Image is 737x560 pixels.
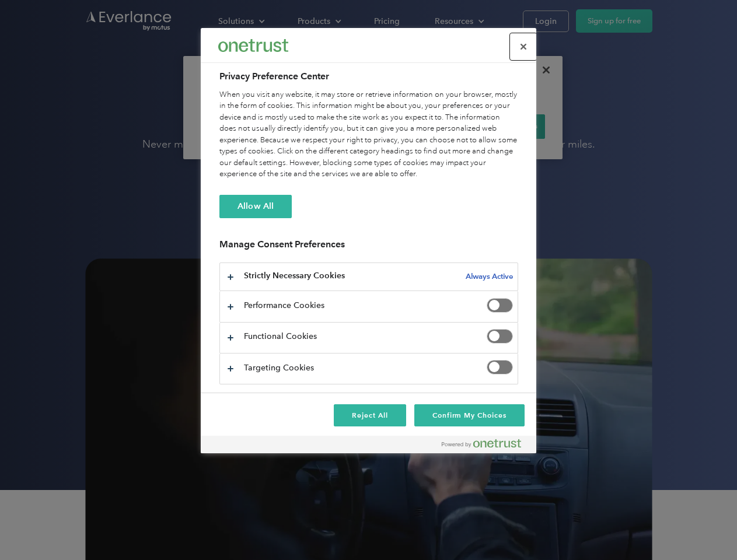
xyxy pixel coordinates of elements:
div: Everlance [218,34,288,57]
h3: Manage Consent Preferences [219,239,518,257]
div: When you visit any website, it may store or retrieve information on your browser, mostly in the f... [219,89,518,180]
button: Confirm My Choices [414,404,525,426]
button: Allow All [219,195,292,218]
div: Privacy Preference Center [201,28,536,453]
img: Powered by OneTrust Opens in a new Tab [442,439,521,448]
div: Preference center [201,28,536,453]
h2: Privacy Preference Center [219,69,518,83]
button: Reject All [334,404,406,426]
button: Close [511,34,536,60]
a: Powered by OneTrust Opens in a new Tab [442,439,530,453]
img: Everlance [218,39,288,51]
